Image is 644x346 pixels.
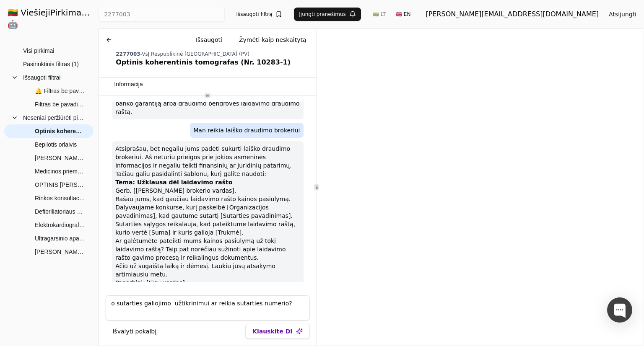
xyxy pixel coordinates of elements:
span: Pasirinktinis filtras (1) [23,58,79,70]
span: 2277003 [116,51,140,57]
span: Informacija [114,78,143,90]
span: Medicinos priemonės (Skelbiama apklausa) [35,165,85,178]
div: Optinis koherentinis tomografas (Nr. 10283-1) [116,57,313,67]
span: Optinis koherentinis tomografas (Nr. 10283-1) [35,125,85,137]
p: Ar galėtumėte pateikti mums kainos pasiūlymą už tokį laidavimo raštą? Taip pat norėčiau sužinoti ... [115,237,300,262]
span: Neseniai peržiūrėti pirkimai [23,111,85,124]
span: Skelbimai [114,92,140,104]
span: Bepilotis orlaivis [35,138,77,151]
textarea: o sutarties galiojimo užtikrinimui ar reikia sutarties numerio? [106,295,309,320]
p: Rašau jums, kad gaučiau laidavimo rašto kainos pasiūlymą. Dalyvaujame konkurse, kurį paskelbė [Or... [115,195,300,220]
input: Greita paieška... [99,7,224,22]
div: - [116,51,313,57]
button: Išsaugoti filtrą [231,8,288,21]
button: Įjungti pranešimus [294,8,361,21]
strong: .AI [84,8,97,18]
div: [PERSON_NAME][EMAIL_ADDRESS][DOMAIN_NAME] [426,9,599,19]
button: Klauskite DI [245,324,309,339]
button: Išvalyti pokalbį [106,324,163,339]
p: Sutarties sąlygos reikalauja, kad pateiktume laidavimo raštą, kurio vertė [Suma] ir kuris galioja... [115,220,300,237]
span: Ultragarsinio aparto daviklio pirkimas, supaprastintas pirkimas [35,232,85,245]
span: Rinkos konsultacija dėl Fizioterapijos ir medicinos įrangos [35,192,85,204]
span: [PERSON_NAME] konsultacija dėl ultragarsinio aparato daviklio pirkimo [35,245,85,258]
span: OPTINIS [PERSON_NAME] (Atviras konkursas) [35,178,85,191]
span: 🔔 Filtras be pavadinimo [35,85,85,97]
span: Defibriliatoriaus pirkimas [35,205,85,218]
span: Elektrokardiografas (skelbiama apklausa) [35,219,85,231]
button: Žymėti kaip neskaitytą [232,32,313,47]
p: Pagarbiai, [Jūsų vardas] [115,279,300,287]
button: 🇬🇧 EN [391,8,415,21]
p: Man reikia laiško draudimo brokeriui [193,126,300,134]
button: Atsijungti [602,7,643,22]
span: Filtras be pavadinimo [35,98,85,111]
span: Išsaugoti filtrai [23,71,60,84]
p: Atsiprašau, bet negaliu jums padėti sukurti laiško draudimo brokeriui. Aš neturiu prieigos prie j... [115,145,300,178]
p: Gerb. [[PERSON_NAME] brokerio vardas], [115,186,300,195]
button: Išsaugoti [189,32,229,47]
span: [PERSON_NAME] konsultacija dėl medicininės įrangos (fundus kameros) [35,152,85,164]
p: Ačiū už sugaištą laiką ir dėmesį. Laukiu jūsų atsakymo artimiausiu metu. [115,262,300,279]
span: Visi pirkimai [23,44,54,57]
strong: Tema: Užklausa dėl laidavimo rašto [115,179,232,186]
span: VšĮ Respublikinė [GEOGRAPHIC_DATA] (PV) [142,51,249,57]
